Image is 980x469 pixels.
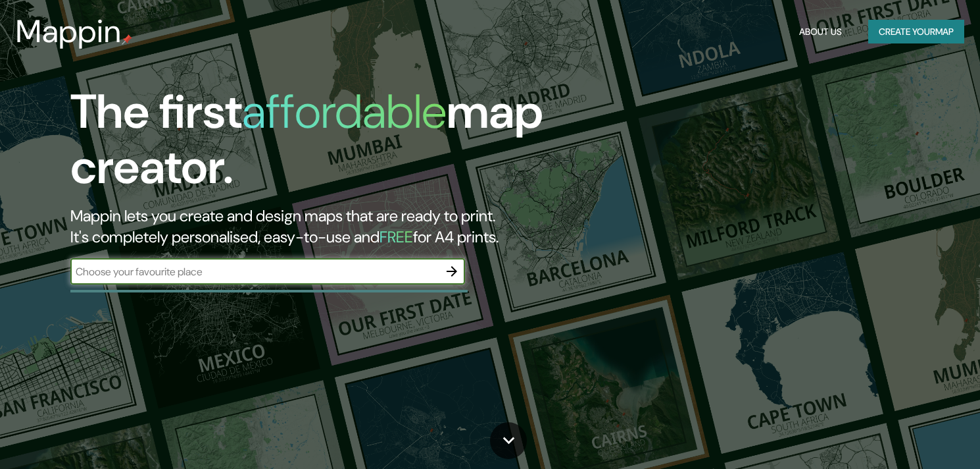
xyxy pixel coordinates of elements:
[794,20,847,44] button: About Us
[868,20,964,44] button: Create yourmap
[380,227,413,247] h5: FREE
[122,34,132,45] img: mappin-pin
[70,206,560,248] h2: Mappin lets you create and design maps that are ready to print. It's completely personalised, eas...
[16,13,122,50] h3: Mappin
[70,84,560,206] h1: The first map creator.
[242,81,447,142] h1: affordable
[70,264,439,279] input: Choose your favourite place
